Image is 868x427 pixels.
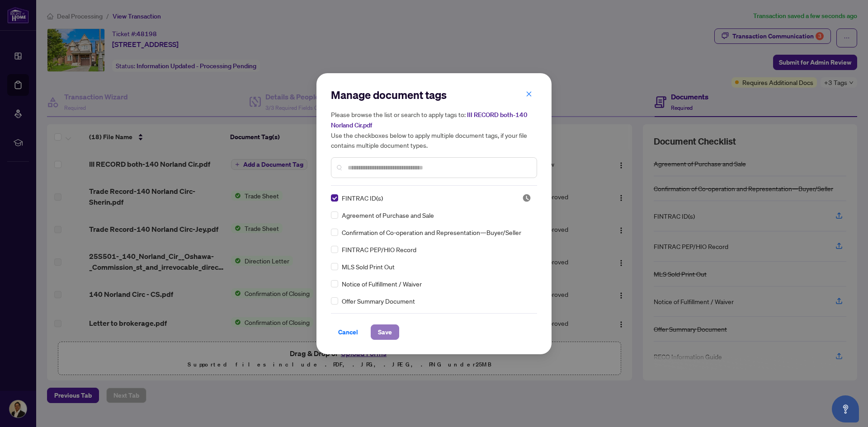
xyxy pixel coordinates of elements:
[342,193,383,203] span: FINTRAC ID(s)
[371,324,399,340] button: Save
[342,210,434,220] span: Agreement of Purchase and Sale
[342,244,416,254] span: FINTRAC PEP/HIO Record
[338,325,358,339] span: Cancel
[331,324,365,340] button: Cancel
[342,296,415,306] span: Offer Summary Document
[522,193,531,202] img: status
[331,111,528,129] span: III RECORD both-140 Norland Cir.pdf
[522,193,531,202] span: Pending Review
[331,109,537,150] h5: Please browse the list or search to apply tags to: Use the checkboxes below to apply multiple doc...
[342,262,395,272] span: MLS Sold Print Out
[526,91,532,97] span: close
[331,88,537,102] h2: Manage document tags
[342,227,521,237] span: Confirmation of Co-operation and Representation—Buyer/Seller
[378,325,392,339] span: Save
[342,279,422,289] span: Notice of Fulfillment / Waiver
[832,395,859,422] button: Open asap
